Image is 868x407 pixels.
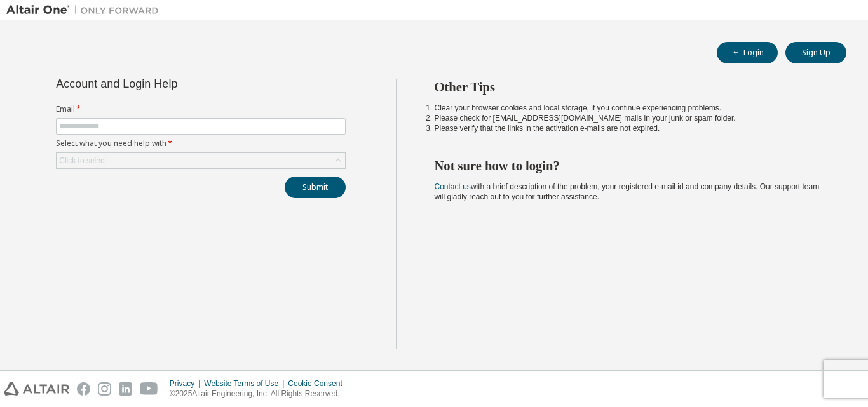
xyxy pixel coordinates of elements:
[4,382,69,396] img: altair_logo.svg
[59,156,106,166] div: Click to select
[204,378,288,389] div: Website Terms of Use
[717,42,778,63] button: Login
[56,138,346,149] label: Select what you need help with
[56,104,346,114] label: Email
[435,123,824,133] li: Please verify that the links in the activation e-mails are not expired.
[77,382,90,396] img: facebook.svg
[98,382,111,396] img: instagram.svg
[119,382,132,396] img: linkedin.svg
[435,103,824,113] li: Clear your browser cookies and local storage, if you continue experiencing problems.
[170,378,204,389] div: Privacy
[288,378,349,389] div: Cookie Consent
[285,177,346,198] button: Submit
[140,382,158,396] img: youtube.svg
[170,389,350,399] p: © 2025 Altair Engineering, Inc. All Rights Reserved.
[6,4,165,17] img: Altair One
[435,182,471,191] a: Contact us
[57,153,345,168] div: Click to select
[435,182,820,201] span: with a brief description of the problem, your registered e-mail id and company details. Our suppo...
[435,79,824,95] h2: Other Tips
[56,79,288,89] div: Account and Login Help
[435,157,824,174] h2: Not sure how to login?
[785,42,846,63] button: Sign Up
[435,113,824,123] li: Please check for [EMAIL_ADDRESS][DOMAIN_NAME] mails in your junk or spam folder.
